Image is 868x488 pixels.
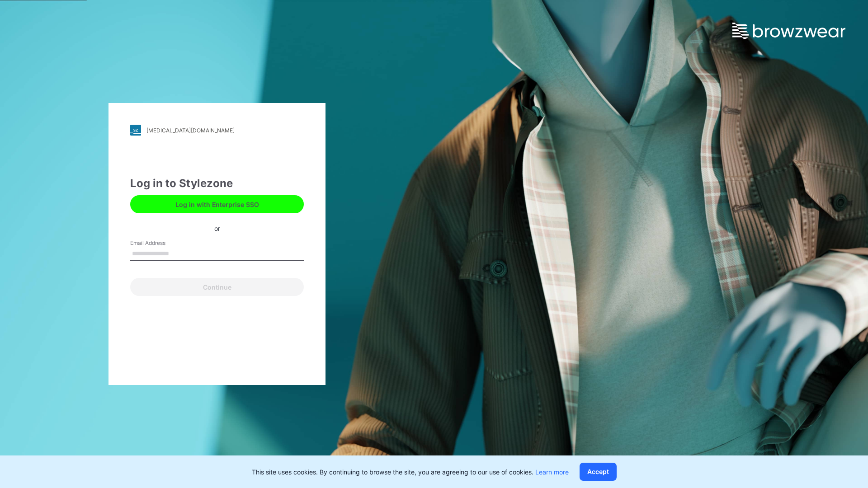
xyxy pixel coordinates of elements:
[130,125,304,136] a: [MEDICAL_DATA][DOMAIN_NAME]
[130,239,193,247] label: Email Address
[535,468,569,476] a: Learn more
[146,127,235,134] div: [MEDICAL_DATA][DOMAIN_NAME]
[130,175,304,192] div: Log in to Stylezone
[130,195,304,213] button: Log in with Enterprise SSO
[207,223,227,233] div: or
[580,463,617,481] button: Accept
[130,125,141,136] img: stylezone-logo.562084cfcfab977791bfbf7441f1a819.svg
[252,467,569,477] p: This site uses cookies. By continuing to browse the site, you are agreeing to our use of cookies.
[732,23,845,39] img: browzwear-logo.e42bd6dac1945053ebaf764b6aa21510.svg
